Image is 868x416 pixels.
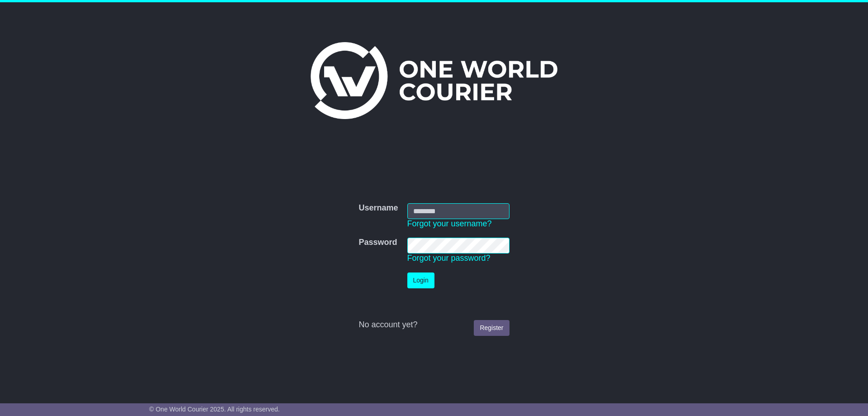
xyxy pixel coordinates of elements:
div: No account yet? [359,320,509,330]
label: Username [359,203,398,213]
a: Register [474,320,509,336]
label: Password [359,238,397,248]
button: Login [407,273,434,288]
span: © One World Courier 2025. All rights reserved. [149,406,280,413]
a: Forgot your password? [407,253,491,263]
img: One World [311,42,557,119]
a: Forgot your username? [407,219,492,228]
